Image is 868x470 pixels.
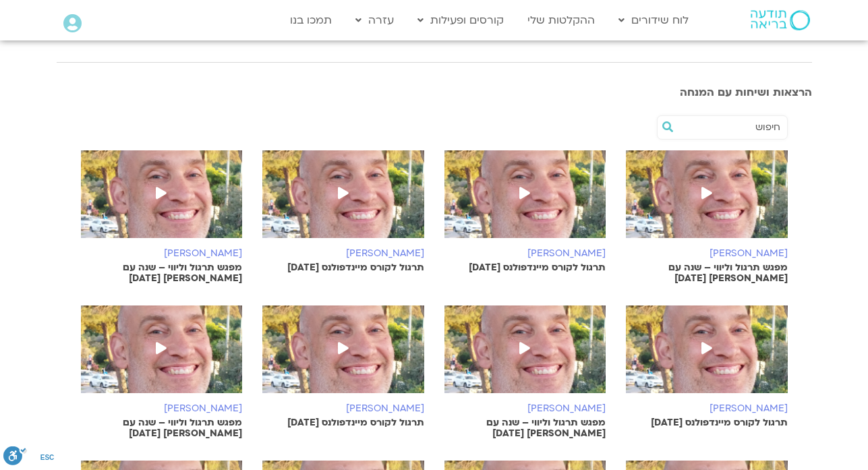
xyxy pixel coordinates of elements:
[262,417,424,428] p: תרגול לקורס מיינדפולנס [DATE]
[81,417,243,439] p: מפגש תרגול וליווי – שנה עם [PERSON_NAME] [DATE]
[262,403,424,414] h6: [PERSON_NAME]
[626,248,788,259] h6: [PERSON_NAME]
[81,150,243,252] img: Ron.png
[626,150,788,252] img: Ron.png
[81,150,243,284] a: [PERSON_NAME] מפגש תרגול וליווי – שנה עם [PERSON_NAME] [DATE]
[678,116,780,139] input: חיפוש
[444,262,606,273] p: תרגול לקורס מיינדפולנס [DATE]
[626,150,788,284] a: [PERSON_NAME] מפגש תרגול וליווי – שנה עם [PERSON_NAME] [DATE]
[81,305,243,407] img: Ron.png
[444,248,606,259] h6: [PERSON_NAME]
[444,403,606,414] h6: [PERSON_NAME]
[262,150,424,273] a: [PERSON_NAME] תרגול לקורס מיינדפולנס [DATE]
[444,417,606,439] p: מפגש תרגול וליווי – שנה עם [PERSON_NAME] [DATE]
[283,7,339,33] a: תמכו בנו
[262,305,424,428] a: [PERSON_NAME] תרגול לקורס מיינדפולנס [DATE]
[57,86,812,98] h3: הרצאות ושיחות עם המנחה
[81,262,243,284] p: מפגש תרגול וליווי – שנה עם [PERSON_NAME] [DATE]
[411,7,511,33] a: קורסים ופעילות
[626,417,788,428] p: תרגול לקורס מיינדפולנס [DATE]
[444,150,606,273] a: [PERSON_NAME] תרגול לקורס מיינדפולנס [DATE]
[262,248,424,259] h6: [PERSON_NAME]
[626,305,788,428] a: [PERSON_NAME] תרגול לקורס מיינדפולנס [DATE]
[444,305,606,407] img: Ron.png
[81,403,243,414] h6: [PERSON_NAME]
[262,262,424,273] p: תרגול לקורס מיינדפולנס [DATE]
[751,10,810,30] img: תודעה בריאה
[81,305,243,439] a: [PERSON_NAME] מפגש תרגול וליווי – שנה עם [PERSON_NAME] [DATE]
[626,305,788,407] img: Ron.png
[262,305,424,407] img: Ron.png
[626,403,788,414] h6: [PERSON_NAME]
[626,262,788,284] p: מפגש תרגול וליווי – שנה עם [PERSON_NAME] [DATE]
[521,7,602,33] a: ההקלטות שלי
[444,305,606,439] a: [PERSON_NAME] מפגש תרגול וליווי – שנה עם [PERSON_NAME] [DATE]
[444,150,606,252] img: Ron.png
[612,7,695,33] a: לוח שידורים
[262,150,424,252] img: Ron.png
[349,7,401,33] a: עזרה
[81,248,243,259] h6: [PERSON_NAME]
